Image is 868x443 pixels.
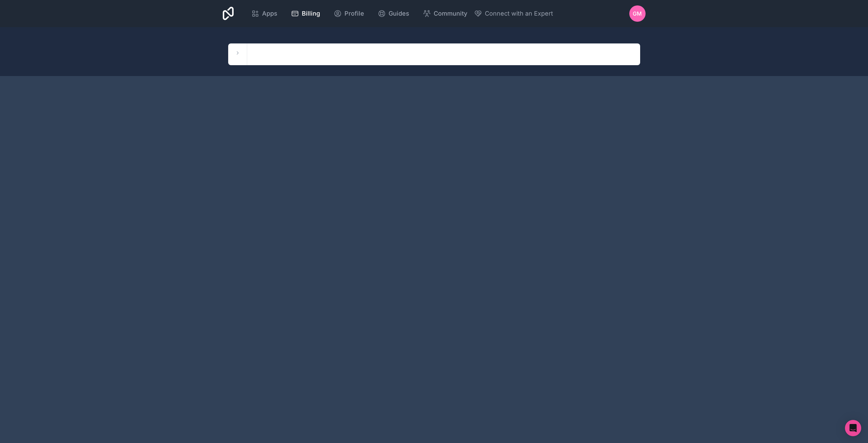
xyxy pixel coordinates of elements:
[372,6,415,21] a: Guides
[328,6,370,21] a: Profile
[246,6,283,21] a: Apps
[845,420,861,436] div: Open Intercom Messenger
[417,6,473,21] a: Community
[485,9,553,18] span: Connect with an Expert
[389,9,409,18] span: Guides
[344,9,364,18] span: Profile
[302,9,320,18] span: Billing
[285,6,325,21] a: Billing
[633,10,642,18] span: GM
[474,9,553,18] button: Connect with an Expert
[434,9,467,18] span: Community
[262,9,277,18] span: Apps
